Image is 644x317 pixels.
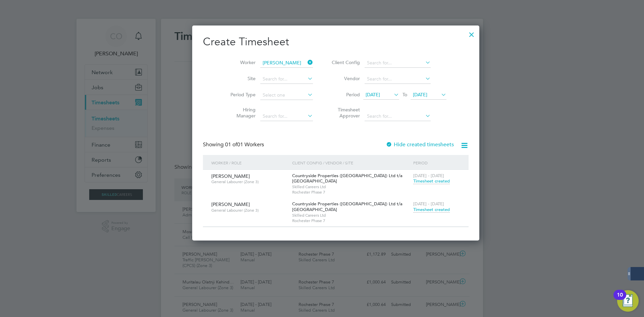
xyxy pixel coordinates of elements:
label: Timesheet Approver [330,107,360,119]
div: Showing [203,141,265,148]
label: Hiring Manager [225,107,256,119]
label: Site [225,75,256,82]
label: Vendor [330,75,360,82]
button: Open Resource Center, 10 new notifications [617,290,639,312]
span: Countryside Properties ([GEOGRAPHIC_DATA]) Ltd t/a [GEOGRAPHIC_DATA] [292,173,402,184]
label: Worker [225,59,256,65]
span: 01 of [225,141,237,148]
label: Period Type [225,92,256,98]
input: Select one [260,91,313,100]
h2: Create Timesheet [203,35,469,49]
span: [PERSON_NAME] [211,201,250,207]
span: Rochester Phase 7 [292,190,410,195]
span: General Labourer (Zone 3) [211,179,287,184]
span: Timesheet created [413,178,450,184]
span: [PERSON_NAME] [211,173,250,179]
input: Search for... [365,112,431,121]
input: Search for... [260,112,313,121]
span: Skilled Careers Ltd [292,184,410,190]
span: [DATE] - [DATE] [413,173,444,178]
span: Timesheet created [413,207,450,213]
label: Client Config [330,59,360,65]
span: [DATE] [413,92,427,98]
span: [DATE] - [DATE] [413,201,444,207]
div: 10 [617,295,623,304]
input: Search for... [365,58,431,68]
input: Search for... [260,58,313,68]
span: Countryside Properties ([GEOGRAPHIC_DATA]) Ltd t/a [GEOGRAPHIC_DATA] [292,201,402,212]
span: Rochester Phase 7 [292,218,410,223]
label: Hide created timesheets [386,141,454,148]
div: Period [412,155,462,170]
div: Client Config / Vendor / Site [290,155,412,170]
span: 01 Workers [225,141,264,148]
span: General Labourer (Zone 3) [211,208,287,213]
span: Skilled Careers Ltd [292,213,410,218]
div: Worker / Role [210,155,290,170]
span: To [400,90,409,99]
span: [DATE] [366,92,380,98]
label: Period [330,92,360,98]
input: Search for... [260,74,313,84]
input: Search for... [365,74,431,84]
